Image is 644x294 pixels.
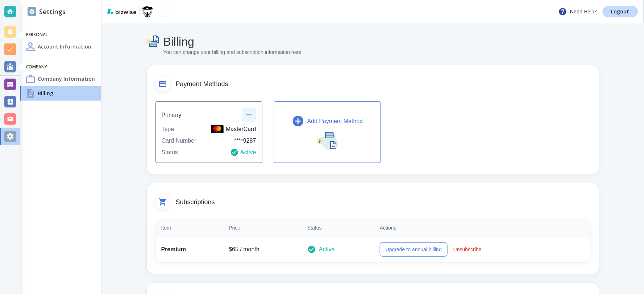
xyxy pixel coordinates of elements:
[162,136,196,145] p: Card Number
[302,219,374,236] th: Status
[558,7,597,16] p: Need Help?
[28,7,36,16] img: DashboardSidebarSettings.svg
[155,219,223,236] th: Item
[450,242,485,257] button: Unsubscribe
[107,8,136,14] img: bizwise
[211,125,256,134] p: MasterCard
[20,39,101,54] a: Account InformationAccount Information
[374,219,590,236] th: Actions
[161,245,217,254] p: Premium
[20,72,101,86] a: Company InformationCompany Information
[38,75,95,83] h4: Company Information
[611,9,630,14] p: Logout
[230,148,256,157] p: Active
[211,125,224,133] img: MasterCard
[176,198,590,206] span: Subscriptions
[307,117,363,126] p: Add Payment Method
[163,35,302,49] h4: Billing
[162,110,182,119] h6: Primary
[229,245,296,254] p: $ 65 / month
[223,219,302,236] th: Price
[26,32,95,38] h6: Personal
[176,80,590,88] span: Payment Methods
[319,245,335,254] p: Active
[38,43,91,50] h4: Account Information
[38,89,53,97] h4: Billing
[162,125,174,134] p: Type
[274,101,381,163] button: Add Payment Method
[163,49,302,56] p: You can change your billing and subscription information here
[20,86,101,101] a: BillingBilling
[162,148,178,157] p: Status
[603,6,638,17] a: Logout
[26,64,95,70] h6: Company
[147,35,161,49] img: Billing
[142,6,174,17] img: Exceptional Movers, LLC.
[380,242,448,257] button: Upgrade to annual billing
[28,7,66,17] h2: Settings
